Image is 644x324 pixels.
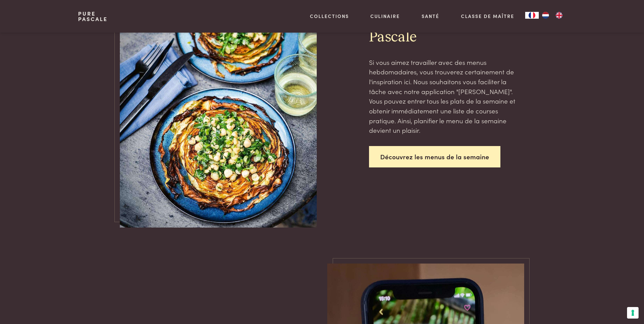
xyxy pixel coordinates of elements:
[627,307,639,319] button: Vos préférences en matière de consentement pour les technologies de suivi
[525,12,539,19] a: FR
[552,12,566,19] a: EN
[525,12,539,19] div: Language
[370,13,400,20] a: Culinaire
[525,12,566,19] aside: Language selected: Français
[461,13,514,20] a: Classe de maître
[369,146,500,167] a: Découvrez les menus de la semaine
[310,13,349,20] a: Collections
[78,11,108,22] a: PurePascale
[539,12,552,19] a: NL
[369,57,525,136] p: Si vous aimez travailler avec des menus hebdomadaires, vous trouverez certainement de l'inspirati...
[422,13,439,20] a: Santé
[539,12,566,19] ul: Language list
